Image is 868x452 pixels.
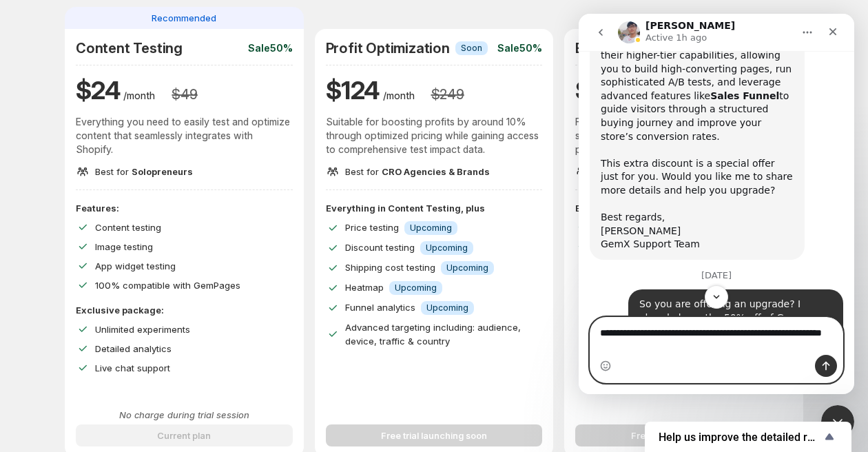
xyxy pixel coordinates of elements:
p: Best for [345,165,490,178]
span: Upcoming [426,243,468,254]
button: Scroll to bottom [126,271,149,295]
h2: Profit Optimization [326,40,450,56]
iframe: Intercom live chat [579,14,854,394]
p: Suitable for boosting profits by around 10% through optimized pricing while gaining access to com... [326,115,543,156]
p: Features: [76,201,293,215]
span: Price testing [345,222,399,233]
p: /month [383,89,415,103]
p: Best for [95,165,193,178]
b: Sales Funnel [132,76,200,88]
span: App widget testing [95,260,176,271]
span: Help us improve the detailed report for A/B campaigns [659,431,821,444]
h3: $ 249 [431,86,464,103]
h1: $ 499 [575,74,637,107]
div: [DATE] [11,257,265,276]
span: Upcoming [446,263,488,274]
p: No charge during trial session [76,408,293,422]
span: Live chat support [95,362,170,373]
span: Solopreneurs [132,166,193,177]
p: Exclusive package: [76,303,293,317]
button: Emoji picker [21,347,32,358]
p: Everything in Profit Optimization, plus [575,201,792,215]
p: Everything you need to easily test and optimize content that seamlessly integrates with Shopify. [76,115,293,156]
button: Send a message… [236,341,258,363]
span: Upcoming [426,302,468,314]
span: Content testing [95,222,161,233]
iframe: Intercom live chat [821,405,854,438]
span: Detailed analytics [95,343,172,354]
span: Discount testing [345,242,415,253]
textarea: Message… [12,304,264,341]
span: 100% compatible with GemPages [95,280,240,291]
h1: $ 24 [76,74,121,107]
button: Show survey - Help us improve the detailed report for A/B campaigns [659,429,838,445]
span: Shipping cost testing [345,262,435,273]
span: Upcoming [395,282,437,294]
p: /month [123,89,155,103]
p: Everything in Content Testing, plus [326,201,543,215]
h2: Enterprise [575,40,643,56]
p: Sale 50% [497,41,542,55]
span: Advanced targeting including: audience, device, traffic & country [345,322,521,347]
h2: Content Testing [76,40,183,56]
div: This extra discount is a special offer just for you. Would you like me to share more details and ... [22,143,215,197]
span: Recommended [152,11,216,25]
span: Upcoming [410,223,452,234]
p: Sale 50% [248,41,293,55]
h1: $ 124 [326,74,380,107]
p: For Shopify Plus users or scaling businesses seeking advanced test experiment and prioritized sup... [575,115,792,156]
span: Funnel analytics [345,302,415,313]
span: Soon [461,43,482,54]
span: Heatmap [345,282,384,293]
span: Unlimited experiments [95,324,190,335]
span: CRO Agencies & Brands [382,166,490,177]
div: Best regards, [PERSON_NAME] GemX Support Team [22,197,215,238]
span: Image testing [95,241,153,252]
h3: $ 49 [172,86,197,103]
